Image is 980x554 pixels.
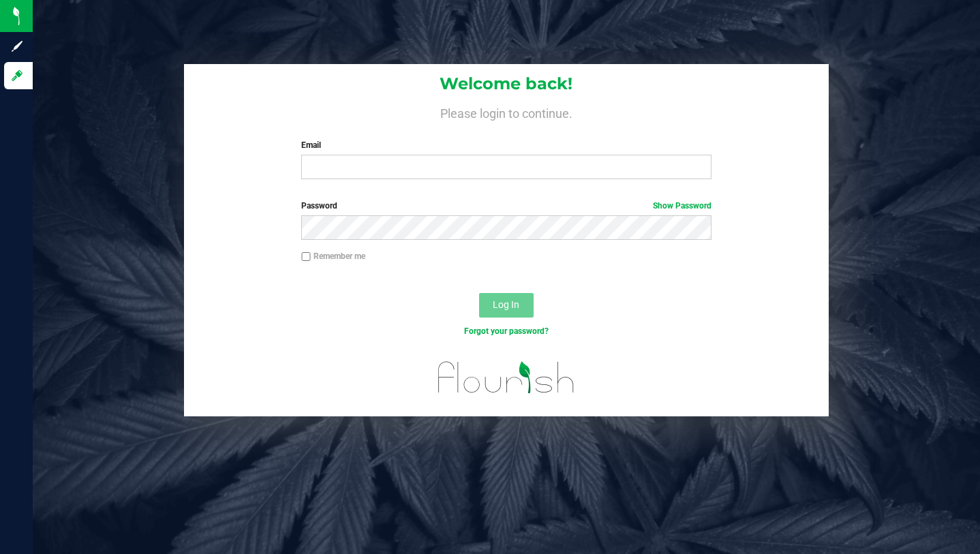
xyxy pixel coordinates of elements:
[184,75,829,93] h1: Welcome back!
[479,293,534,318] button: Log In
[464,326,549,336] a: Forgot your password?
[10,40,24,53] inline-svg: Sign up
[493,299,519,310] span: Log In
[426,352,587,403] img: flourish_logo.svg
[301,201,337,211] span: Password
[184,104,829,120] h4: Please login to continue.
[301,139,711,151] label: Email
[10,69,24,82] inline-svg: Log in
[301,252,311,262] input: Remember me
[653,201,711,211] a: Show Password
[301,250,365,262] label: Remember me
